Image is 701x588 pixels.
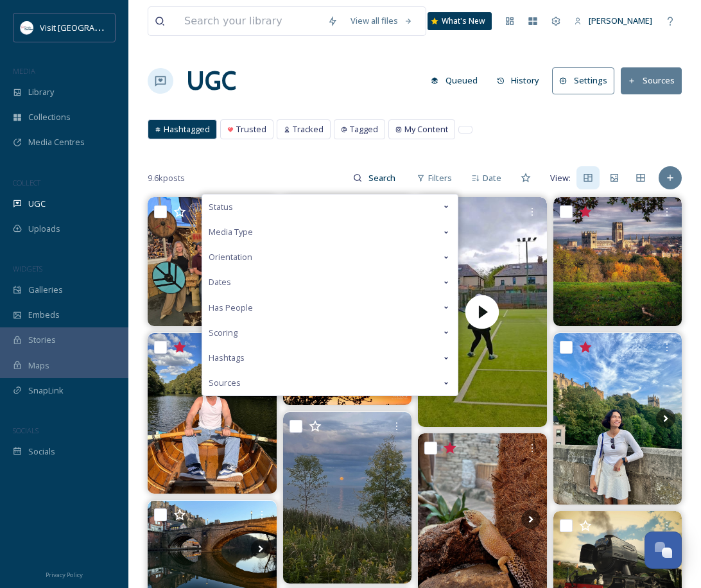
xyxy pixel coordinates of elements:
[350,123,378,135] span: Tagged
[428,172,452,184] span: Filters
[490,68,553,93] a: History
[148,172,185,184] span: 9.6k posts
[589,15,652,26] span: [PERSON_NAME]
[209,302,253,314] span: Has People
[28,385,64,397] span: SnapLink
[209,377,241,389] span: Sources
[209,352,245,364] span: Hashtags
[362,165,404,191] input: Search
[28,86,54,98] span: Library
[552,67,621,94] a: Settings
[424,68,490,93] a: Queued
[186,62,236,100] a: UGC
[28,334,56,346] span: Stories
[46,571,83,579] span: Privacy Policy
[164,123,210,135] span: Hashtagged
[209,251,252,263] span: Orientation
[28,445,55,458] span: Socials
[40,21,139,33] span: Visit [GEOGRAPHIC_DATA]
[209,226,253,238] span: Media Type
[28,309,60,321] span: Embeds
[553,333,682,505] img: Durham you have my 🤍 I’m so happy to get to meet satststamp , sherkareen and sunnyguo31 again ☺️ ...
[28,284,63,296] span: Galleries
[178,7,321,35] input: Search your library
[550,172,571,184] span: View:
[148,197,277,326] img: Playing catch up (for a change)! Thanks for throwing with us ❤️ This weekend is shaping up to be ...
[553,197,682,326] img: Love where you live. #durham #durhamcathedral
[552,67,614,94] button: Settings
[621,67,682,94] button: Sources
[46,566,83,582] a: Privacy Policy
[293,123,324,135] span: Tracked
[28,111,71,123] span: Collections
[344,8,419,33] a: View all files
[424,68,484,93] button: Queued
[28,198,46,210] span: UGC
[13,426,39,435] span: SOCIALS
[209,201,233,213] span: Status
[21,21,33,34] img: 1680077135441.jpeg
[13,264,42,273] span: WIDGETS
[209,276,231,288] span: Dates
[28,223,60,235] span: Uploads
[645,532,682,569] button: Open Chat
[236,123,266,135] span: Trusted
[283,412,412,584] img: Yesterday’s super low moon. #ajax #durhamregion #durham #gta
[148,333,277,494] img: “The rhythm of the oars on the water, a dance of effort and pure freedom and Power is in the arms...
[490,68,546,93] button: History
[428,12,492,30] a: What's New
[483,172,501,184] span: Date
[13,178,40,187] span: COLLECT
[28,359,49,372] span: Maps
[13,66,35,76] span: MEDIA
[209,327,238,339] span: Scoring
[404,123,448,135] span: My Content
[28,136,85,148] span: Media Centres
[567,8,659,33] a: [PERSON_NAME]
